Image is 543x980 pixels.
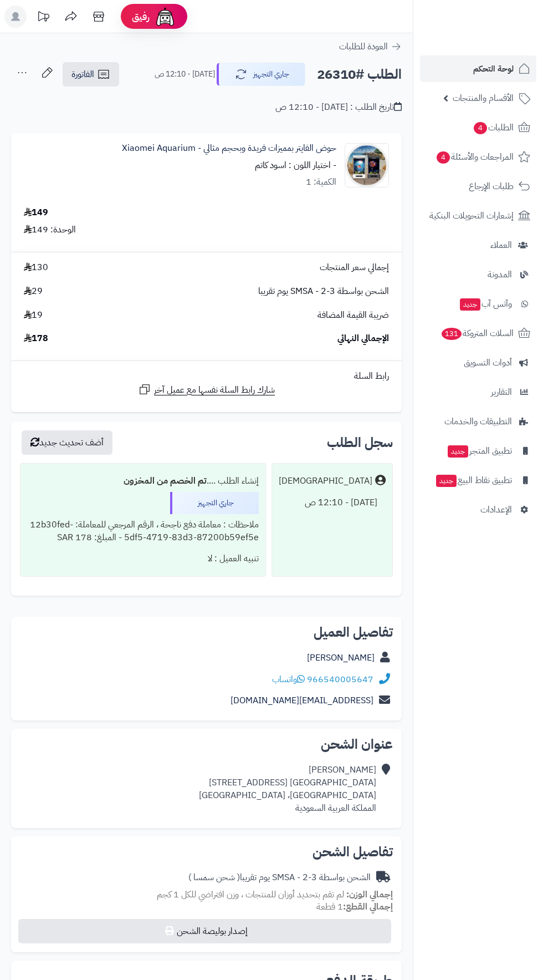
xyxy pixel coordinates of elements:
button: أضف تحديث جديد [22,430,112,455]
span: طلبات الإرجاع [469,179,514,194]
div: ملاحظات : معاملة دفع ناجحة ، الرقم المرجعي للمعاملة: 12b30fed-5df5-4719-83d3-87200b59ef5e - المبل... [27,514,259,549]
img: logo-2.png [468,31,532,54]
a: أدوات التسويق [420,349,536,376]
span: العودة للطلبات [339,40,388,53]
span: 131 [442,328,462,340]
span: 19 [24,309,43,322]
div: الوحدة: 149 [24,224,76,236]
a: طلبات الإرجاع [420,173,536,200]
a: 966540005647 [307,673,373,686]
div: 149 [24,206,48,219]
span: ضريبة القيمة المضافة [317,309,389,322]
a: التقارير [420,379,536,405]
span: لم تقم بتحديد أوزان للمنتجات ، وزن افتراضي للكل 1 كجم [157,888,344,901]
a: السلات المتروكة131 [420,320,536,347]
div: إنشاء الطلب .... [27,470,259,492]
span: 29 [24,285,43,298]
a: الطلبات4 [420,114,536,141]
a: الإعدادات [420,496,536,523]
a: تطبيق المتجرجديد [420,438,536,464]
div: [DEMOGRAPHIC_DATA] [279,475,372,488]
a: واتساب [272,673,305,686]
a: المراجعات والأسئلة4 [420,144,536,170]
div: [DATE] - 12:10 ص [279,492,386,514]
span: لوحة التحكم [473,61,514,77]
span: ( شحن سمسا ) [188,871,240,884]
a: إشعارات التحويلات البنكية [420,202,536,229]
h2: تفاصيل العميل [20,626,393,639]
span: جديد [448,445,468,458]
div: جاري التجهيز [170,492,259,514]
span: الفاتورة [71,68,94,81]
div: الكمية: 1 [306,176,336,189]
div: الشحن بواسطة SMSA - 2-3 يوم تقريبا [188,871,371,884]
a: وآتس آبجديد [420,291,536,317]
span: جديد [460,298,480,311]
span: أدوات التسويق [464,355,512,370]
img: 1748954042-1748952520704_bwejq3_2_1DCACEQ-90x90.jpg [345,143,388,187]
h2: عنوان الشحن [20,738,393,751]
span: شارك رابط السلة نفسها مع عميل آخر [154,384,275,397]
button: جاري التجهيز [217,63,305,86]
strong: إجمالي الوزن: [346,888,393,901]
span: إجمالي سعر المنتجات [320,261,389,274]
div: [PERSON_NAME] [GEOGRAPHIC_DATA] [STREET_ADDRESS] [GEOGRAPHIC_DATA]، [GEOGRAPHIC_DATA] المملكة الع... [199,764,376,814]
h2: تفاصيل الشحن [20,845,393,859]
a: تحديثات المنصة [29,6,57,31]
a: العودة للطلبات [339,40,402,53]
span: جديد [436,475,457,487]
span: العملاء [490,237,512,253]
span: المدونة [488,267,512,282]
span: 4 [474,122,487,134]
span: تطبيق المتجر [447,443,512,459]
span: المراجعات والأسئلة [436,149,514,165]
span: 4 [437,151,450,164]
strong: إجمالي القطع: [343,900,393,913]
a: لوحة التحكم [420,55,536,82]
h2: الطلب #26310 [317,63,402,86]
a: حوض الفايتر بمميزات فريدة وبحجم مثالي - Xiaomei Aquarium [122,142,336,155]
small: 1 قطعة [316,900,393,913]
span: إشعارات التحويلات البنكية [429,208,514,224]
a: الفاتورة [63,62,119,87]
span: تطبيق نقاط البيع [435,473,512,488]
a: المدونة [420,261,536,288]
small: - اختيار اللون : اسود كاتم [255,159,336,172]
div: تنبيه العميل : لا [27,548,259,570]
span: 178 [24,332,48,345]
span: الإجمالي النهائي [337,332,389,345]
a: العملاء [420,232,536,258]
a: [PERSON_NAME] [307,651,375,664]
small: [DATE] - 12:10 ص [155,69,215,80]
span: السلات المتروكة [440,326,514,341]
div: رابط السلة [16,370,397,383]
span: الطلبات [473,120,514,135]
a: شارك رابط السلة نفسها مع عميل آخر [138,383,275,397]
span: الإعدادات [480,502,512,517]
span: التطبيقات والخدمات [444,414,512,429]
span: 130 [24,261,48,274]
button: إصدار بوليصة الشحن [18,919,391,943]
img: ai-face.png [154,6,176,28]
span: الشحن بواسطة SMSA - 2-3 يوم تقريبا [258,285,389,298]
span: الأقسام والمنتجات [453,90,514,106]
a: التطبيقات والخدمات [420,408,536,435]
div: تاريخ الطلب : [DATE] - 12:10 ص [275,101,402,114]
h3: سجل الطلب [327,436,393,449]
span: وآتس آب [459,296,512,312]
a: تطبيق نقاط البيعجديد [420,467,536,494]
a: [EMAIL_ADDRESS][DOMAIN_NAME] [230,694,373,707]
span: التقارير [491,384,512,400]
span: رفيق [132,10,150,23]
b: تم الخصم من المخزون [124,474,207,488]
